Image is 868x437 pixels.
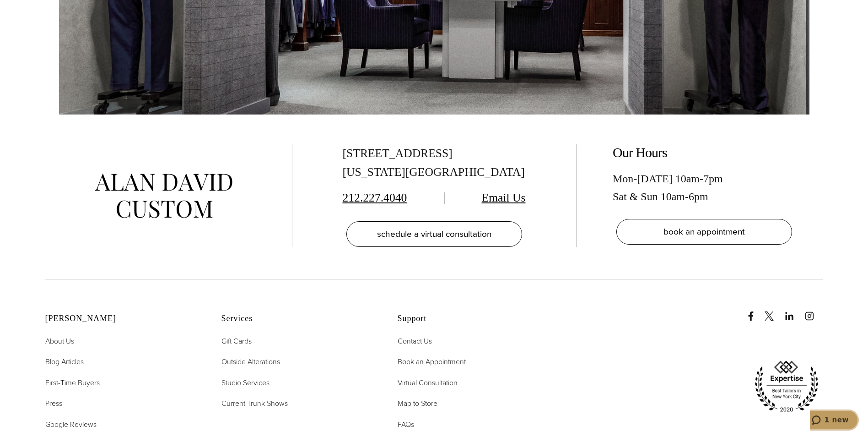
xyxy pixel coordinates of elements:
[45,335,74,347] a: About Us
[221,336,252,346] span: Gift Cards
[398,419,414,430] span: FAQs
[45,419,97,430] span: Google Reviews
[398,419,414,431] a: FAQs
[221,377,270,388] span: Studio Services
[45,377,100,389] a: First-Time Buyers
[663,225,745,238] span: book an appointment
[95,174,232,218] img: alan david custom
[810,410,859,432] iframe: Opens a widget where you can chat to one of our agents
[221,398,288,410] a: Current Trunk Shows
[45,419,97,431] a: Google Reviews
[613,144,796,161] h2: Our Hours
[746,302,763,321] a: Facebook
[221,377,270,389] a: Studio Services
[398,398,437,410] a: Map to Store
[221,335,252,347] a: Gift Cards
[398,377,458,388] span: Virtual Consultation
[398,356,466,368] a: Book an Appointment
[398,398,437,409] span: Map to Store
[45,398,62,410] a: Press
[221,398,288,409] span: Current Trunk Shows
[765,302,783,321] a: x/twitter
[398,314,551,324] h2: Support
[343,144,526,182] div: [STREET_ADDRESS] [US_STATE][GEOGRAPHIC_DATA]
[785,302,803,321] a: linkedin
[221,314,375,324] h2: Services
[750,357,823,416] img: expertise, best tailors in new york city 2020
[221,356,280,368] a: Outside Alterations
[398,335,432,347] a: Contact Us
[482,191,526,204] a: Email Us
[45,314,199,324] h2: [PERSON_NAME]
[398,356,466,367] span: Book an Appointment
[45,356,84,367] span: Blog Articles
[45,377,100,388] span: First-Time Buyers
[377,227,491,240] span: schedule a virtual consultation
[45,398,62,409] span: Press
[805,302,823,321] a: instagram
[398,377,458,389] a: Virtual Consultation
[398,336,432,346] span: Contact Us
[221,335,375,410] nav: Services Footer Nav
[221,356,280,367] span: Outside Alterations
[613,170,796,205] div: Mon-[DATE] 10am-7pm Sat & Sun 10am-6pm
[616,219,792,245] a: book an appointment
[343,191,407,204] a: 212.227.4040
[346,221,522,247] a: schedule a virtual consultation
[45,356,84,368] a: Blog Articles
[45,336,74,346] span: About Us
